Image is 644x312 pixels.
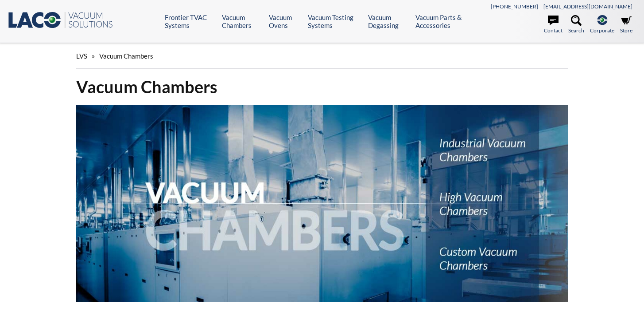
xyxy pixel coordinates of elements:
a: Frontier TVAC Systems [165,13,216,29]
a: [EMAIL_ADDRESS][DOMAIN_NAME] [543,3,632,10]
span: LVS [76,52,87,60]
a: Search [568,15,584,35]
img: Vacuum Chambers [76,105,568,302]
a: Vacuum Degassing [368,13,409,29]
a: Vacuum Chambers [222,13,262,29]
a: Vacuum Testing Systems [308,13,361,29]
a: Store [620,15,632,35]
span: Corporate [590,26,614,35]
a: Contact [544,15,563,35]
a: Vacuum Ovens [269,13,301,29]
span: Vacuum Chambers [99,52,153,60]
a: [PHONE_NUMBER] [491,3,538,10]
h1: Vacuum Chambers [76,76,568,98]
a: Vacuum Parts & Accessories [415,13,477,29]
div: » [76,43,568,69]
